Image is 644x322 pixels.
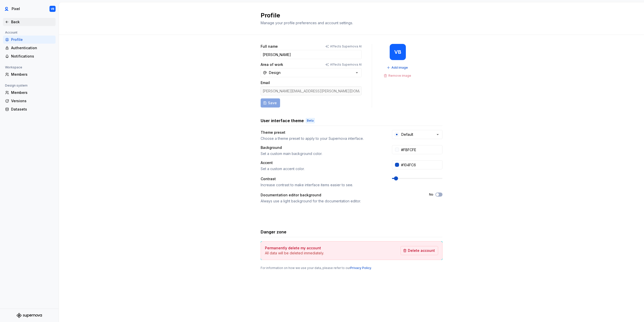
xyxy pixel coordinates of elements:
label: Area of work [261,62,283,67]
div: Theme preset [261,130,285,135]
p: Affects Supernova AI [330,44,362,48]
div: Design system [3,83,30,89]
svg: Supernova Logo [17,313,42,318]
div: Account [3,30,19,36]
div: Members [11,72,54,77]
div: Set a custom main background color. [261,151,383,156]
div: Default [401,132,413,137]
div: Back [11,19,54,24]
div: Beta [306,118,315,123]
div: Versions [11,98,54,103]
h4: Permanently delete my account [265,246,321,251]
a: Privacy Policy [350,266,371,270]
div: Background [261,145,282,150]
div: VB [394,50,401,54]
a: Datasets [3,105,56,113]
a: Back [3,18,56,26]
button: Add image [385,64,410,71]
div: Authentication [11,45,54,50]
a: Versions [3,97,56,105]
div: Contrast [261,176,276,181]
div: Choose a theme preset to apply to your Supernova interface. [261,136,383,141]
span: Add image [391,66,408,70]
div: Members [11,90,54,95]
a: Profile [3,36,56,44]
div: VB [51,7,54,11]
h3: User interface theme [261,118,304,124]
input: #104FC6 [399,160,442,169]
span: Delete account [408,248,435,253]
div: Notifications [11,54,54,59]
div: Always use a light background for the documentation editor. [261,199,420,204]
a: Members [3,70,56,78]
div: Set a custom accent color. [261,166,383,171]
label: Full name [261,44,278,49]
p: All data will be deleted immediately. [265,251,324,256]
div: Pixel [12,6,20,11]
a: Authentication [3,44,56,52]
a: Members [3,89,56,97]
div: Increase contrast to make interface items easier to see. [261,182,383,187]
label: No [429,193,433,197]
button: Default [392,130,442,139]
p: Affects Supernova AI [330,63,362,67]
div: Workspace [3,64,24,70]
button: PixelVB [1,3,58,14]
span: Manage your profile preferences and account settings. [261,21,353,25]
div: Design [269,70,281,75]
h3: Danger zone [261,229,286,235]
a: Notifications [3,52,56,60]
div: Accent [261,160,273,165]
div: For information on how we use your data, please refer to our . [261,266,442,270]
div: Profile [11,37,54,42]
h2: Profile [261,11,436,19]
img: bb19a2ec-d894-4769-bb75-80dbd0d66205.png [4,6,10,12]
label: Email [261,80,270,85]
div: Datasets [11,107,54,112]
div: Documentation editor background [261,193,321,198]
input: #FFFFFF [399,145,442,154]
button: Delete account [401,246,438,255]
